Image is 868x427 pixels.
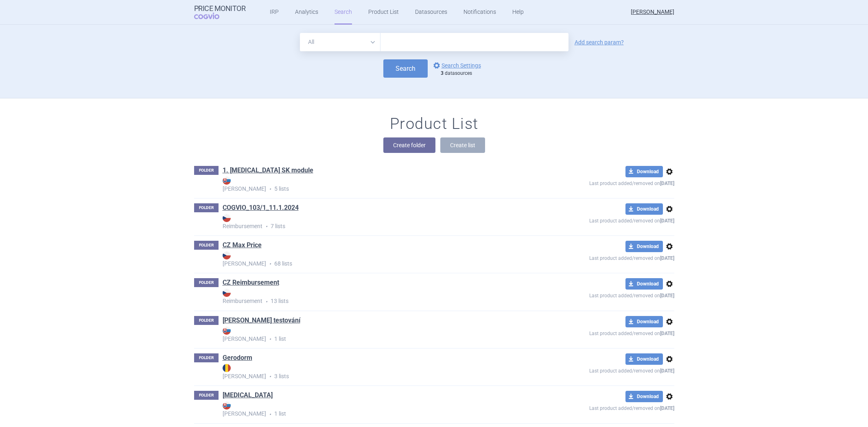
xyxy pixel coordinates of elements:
[223,289,530,305] p: 13 lists
[223,364,530,379] strong: [PERSON_NAME]
[660,181,674,186] strong: [DATE]
[223,353,252,362] a: Gerodorm
[223,401,231,410] img: SK
[530,365,674,375] p: Last product added/removed on
[625,203,663,215] button: Download
[223,316,300,325] a: [PERSON_NAME] testování
[223,364,530,381] p: 3 lists
[575,39,624,45] a: Add search param?
[223,251,530,267] strong: [PERSON_NAME]
[266,260,274,268] i: •
[530,215,674,225] p: Last product added/removed on
[223,176,530,193] p: 5 lists
[223,203,299,214] h1: COGVIO_103/1_11.1.2024
[660,218,674,224] strong: [DATE]
[223,241,262,250] a: CZ Max Price
[660,293,674,298] strong: [DATE]
[625,166,663,177] button: Download
[223,251,231,259] img: CZ
[625,278,663,290] button: Download
[223,166,313,176] h1: 1. Humira SK module
[530,252,674,262] p: Last product added/removed on
[530,402,674,412] p: Last product added/removed on
[223,401,530,417] strong: [PERSON_NAME]
[383,59,428,78] button: Search
[223,214,530,229] strong: Reimbursement
[223,364,231,372] img: RO
[530,327,674,338] p: Last product added/removed on
[223,241,262,251] h1: CZ Max Price
[194,4,246,20] a: Price MonitorCOGVIO
[223,289,530,304] strong: Reimbursement
[432,61,481,70] a: Search Settings
[660,368,674,374] strong: [DATE]
[194,278,219,287] p: FOLDER
[625,241,663,252] button: Download
[223,391,273,401] h1: Humira
[223,327,231,335] img: SK
[440,137,485,153] button: Create list
[223,251,530,268] p: 68 lists
[223,166,313,175] a: 1. [MEDICAL_DATA] SK module
[660,255,674,261] strong: [DATE]
[266,185,274,193] i: •
[660,405,674,411] strong: [DATE]
[530,290,674,300] p: Last product added/removed on
[223,327,530,343] p: 1 list
[194,166,219,175] p: FOLDER
[194,203,219,212] p: FOLDER
[194,391,219,400] p: FOLDER
[625,353,663,365] button: Download
[223,176,530,192] strong: [PERSON_NAME]
[223,401,530,418] p: 1 list
[223,353,252,364] h1: Gerodorm
[223,327,530,342] strong: [PERSON_NAME]
[530,177,674,187] p: Last product added/removed on
[660,331,674,336] strong: [DATE]
[266,335,274,343] i: •
[262,298,271,306] i: •
[223,203,299,212] a: COGVIO_103/1_11.1.2024
[194,4,246,13] strong: Price Monitor
[223,214,231,222] img: CZ
[266,410,274,418] i: •
[223,289,231,297] img: CZ
[266,373,274,381] i: •
[194,241,219,250] p: FOLDER
[223,391,273,400] a: [MEDICAL_DATA]
[194,316,219,325] p: FOLDER
[223,176,231,185] img: SK
[262,222,271,231] i: •
[390,115,479,133] h1: Product List
[441,70,444,76] strong: 3
[625,316,663,327] button: Download
[194,13,231,19] span: COGVIO
[441,70,485,77] div: datasources
[194,353,219,362] p: FOLDER
[223,316,300,327] h1: Eli testování
[223,278,279,289] h1: CZ Reimbursement
[625,391,663,402] button: Download
[223,278,279,287] a: CZ Reimbursement
[223,214,530,231] p: 7 lists
[383,137,435,153] button: Create folder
